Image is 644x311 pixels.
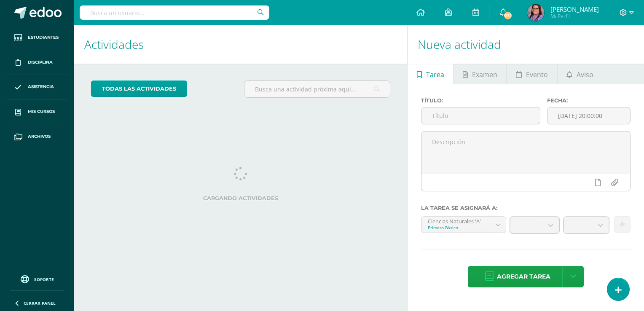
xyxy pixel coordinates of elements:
[408,64,453,84] a: Tarea
[428,217,483,225] div: Ciencias Naturales 'A'
[28,34,59,41] span: Estudiantes
[10,273,64,284] a: Soporte
[84,25,397,64] h1: Actividades
[421,97,540,104] label: Título:
[34,276,54,282] span: Soporte
[91,80,187,97] a: todas las Actividades
[503,11,513,20] span: 972
[507,64,557,84] a: Evento
[7,25,67,50] a: Estudiantes
[28,133,51,140] span: Archivos
[421,107,540,124] input: Título
[577,64,593,85] span: Aviso
[550,5,599,13] span: [PERSON_NAME]
[428,225,483,231] div: Primero Básico
[80,5,269,20] input: Busca un usuario...
[244,81,390,97] input: Busca una actividad próxima aquí...
[453,64,506,84] a: Examen
[547,107,630,124] input: Fecha de entrega
[28,59,53,66] span: Disciplina
[426,64,444,85] span: Tarea
[421,217,506,233] a: Ciencias Naturales 'A'Primero Básico
[527,4,544,21] img: d76661cb19da47c8721aaba634ec83f7.png
[497,266,550,287] span: Agregar tarea
[472,64,497,85] span: Examen
[7,50,67,75] a: Disciplina
[418,25,634,64] h1: Nueva actividad
[28,83,54,90] span: Asistencia
[24,300,56,306] span: Cerrar panel
[550,13,599,20] span: Mi Perfil
[91,195,390,201] label: Cargando actividades
[7,124,67,149] a: Archivos
[7,75,67,100] a: Asistencia
[28,108,55,115] span: Mis cursos
[558,64,603,84] a: Aviso
[526,64,548,85] span: Evento
[547,97,631,104] label: Fecha:
[421,205,631,211] label: La tarea se asignará a:
[7,99,67,124] a: Mis cursos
